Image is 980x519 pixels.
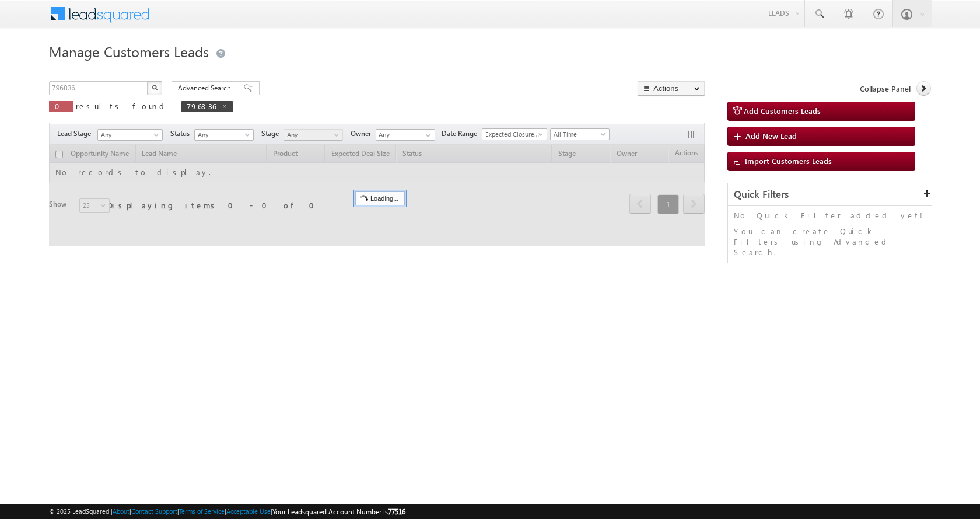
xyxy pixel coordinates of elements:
span: Status [170,128,194,139]
a: Acceptable Use [226,507,271,515]
div: Quick Filters [728,183,932,206]
a: Any [97,129,163,141]
span: Your Leadsquared Account Number is [272,507,405,516]
a: Show All Items [419,130,434,141]
a: About [113,507,129,515]
span: Any [98,130,159,140]
span: Add Customers Leads [744,106,821,116]
input: Type to Search [376,129,435,141]
a: All Time [550,128,610,140]
span: Add New Lead [745,131,797,141]
p: No Quick Filter added yet! [734,210,926,221]
span: Advanced Search [178,83,235,93]
span: 0 [55,101,67,111]
span: Date Range [442,128,482,139]
span: Lead Stage [57,128,96,139]
span: Any [284,130,339,140]
span: © 2025 LeadSquared | | | | | [49,506,405,517]
div: Loading... [355,191,405,205]
span: Manage Customers Leads [49,42,209,61]
span: results found [76,101,169,111]
button: Actions [638,81,705,96]
a: Contact Support [131,507,177,515]
span: Stage [261,128,283,139]
span: 77516 [388,507,405,516]
span: Collapse Panel [860,83,911,94]
p: You can create Quick Filters using Advanced Search. [734,226,926,257]
span: Expected Closure Date [482,129,543,140]
a: Terms of Service [179,507,225,515]
span: Import Customers Leads [745,156,832,166]
a: Any [194,129,254,141]
span: Owner [351,128,376,139]
img: Search [152,85,157,90]
span: 796836 [187,101,216,111]
a: Any [283,129,343,141]
span: Any [195,130,250,140]
a: Expected Closure Date [482,128,547,140]
span: All Time [551,129,606,140]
